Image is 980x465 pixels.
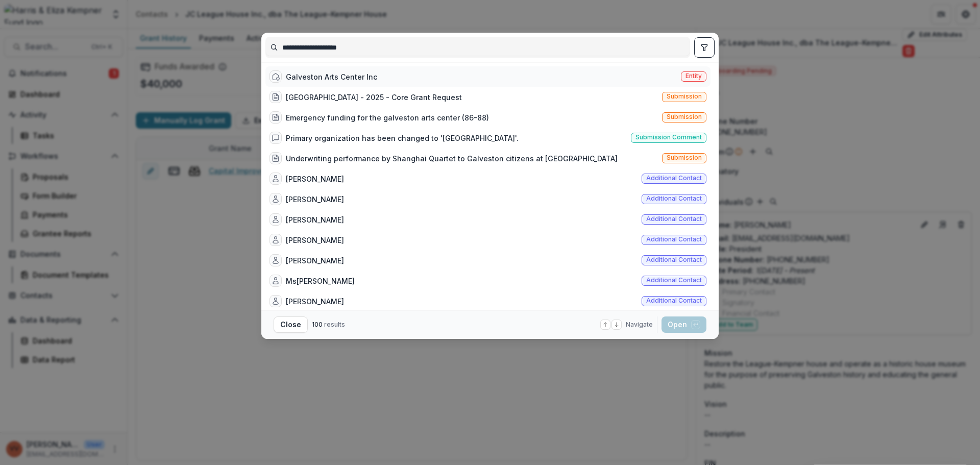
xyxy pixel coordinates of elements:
div: [PERSON_NAME] [286,235,344,246]
button: toggle filters [694,37,715,58]
span: Additional contact [646,195,702,202]
div: Underwriting performance by Shanghai Quartet to Galveston citizens at [GEOGRAPHIC_DATA] [286,153,618,164]
div: [PERSON_NAME] [286,194,344,205]
span: Submission [667,93,702,100]
div: [PERSON_NAME] [286,296,344,307]
div: [PERSON_NAME] [286,255,344,266]
div: Ms[PERSON_NAME] [286,276,355,286]
span: Additional contact [646,277,702,284]
span: Navigate [626,320,653,329]
span: Submission [667,154,702,161]
span: 100 [312,321,323,328]
span: Entity [685,72,702,80]
div: [GEOGRAPHIC_DATA] - 2025 - Core Grant Request [286,92,462,103]
span: Submission [667,113,702,120]
div: Emergency funding for the galveston arts center (86-88) [286,112,489,123]
span: Additional contact [646,175,702,182]
span: Additional contact [646,215,702,223]
div: Galveston Arts Center Inc [286,71,377,82]
span: Submission comment [635,134,702,141]
span: results [324,321,345,328]
button: Close [274,316,308,333]
span: Additional contact [646,256,702,263]
button: Open [661,316,706,333]
div: [PERSON_NAME] [286,214,344,225]
div: Primary organization has been changed to '[GEOGRAPHIC_DATA]'. [286,133,519,143]
div: [PERSON_NAME] [286,174,344,184]
span: Additional contact [646,236,702,243]
span: Additional contact [646,297,702,304]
